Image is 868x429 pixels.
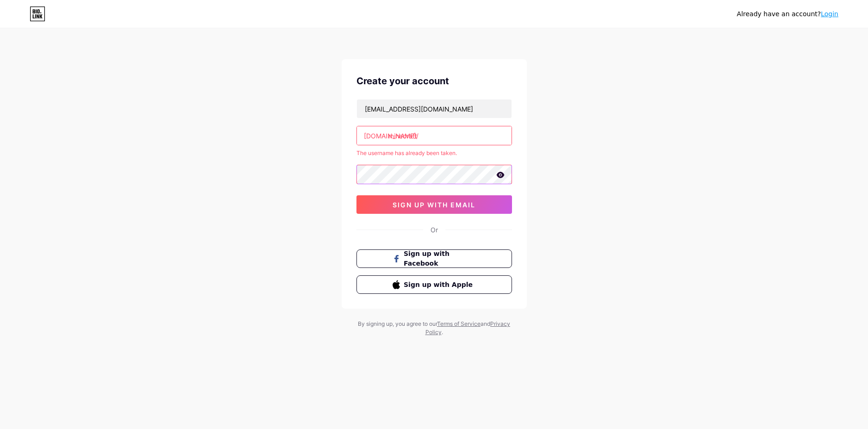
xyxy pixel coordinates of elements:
span: Sign up with Facebook [404,249,475,268]
div: Already have an account? [737,9,838,19]
a: Login [821,10,838,18]
button: sign up with email [356,195,512,214]
input: Email [357,99,512,118]
div: The username has already been taken. [356,149,512,157]
a: Terms of Service [437,320,481,327]
input: username [357,126,512,145]
div: Create your account [356,74,512,88]
div: By signing up, you agree to our and . [356,320,513,336]
button: Sign up with Apple [356,275,512,294]
div: [DOMAIN_NAME]/ [364,131,418,141]
span: Sign up with Apple [404,280,475,290]
button: Sign up with Facebook [356,249,512,268]
div: Or [431,225,438,235]
span: sign up with email [393,201,475,209]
